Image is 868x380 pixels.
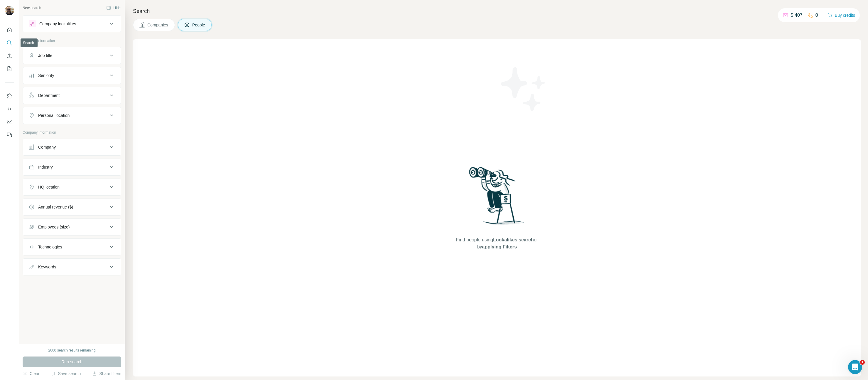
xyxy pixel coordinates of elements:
[5,104,14,114] button: Use Surfe API
[48,348,96,353] div: 2000 search results remaining
[102,4,125,12] button: Hide
[815,12,818,19] p: 0
[38,264,56,270] div: Keywords
[5,91,14,101] button: Use Surfe on LinkedIn
[38,164,53,170] div: Industry
[450,236,544,250] span: Find people using or by
[23,140,121,154] button: Company
[147,22,169,28] span: Companies
[5,6,14,15] img: Avatar
[860,360,865,365] span: 1
[38,204,73,210] div: Annual revenue ($)
[38,144,56,150] div: Company
[23,220,121,234] button: Employees (size)
[39,21,76,27] div: Company lookalikes
[23,5,41,11] div: New search
[23,38,121,43] p: Personal information
[493,237,534,242] span: Lookalikes search
[848,360,862,374] iframe: Intercom live chat
[38,224,70,230] div: Employees (size)
[5,117,14,127] button: Dashboard
[482,244,517,249] span: applying Filters
[5,25,14,35] button: Quick start
[466,165,527,231] img: Surfe Illustration - Woman searching with binoculars
[23,17,121,31] button: Company lookalikes
[5,130,14,140] button: Feedback
[23,180,121,194] button: HQ location
[23,200,121,214] button: Annual revenue ($)
[23,240,121,254] button: Technologies
[51,371,81,376] button: Save search
[5,38,14,48] button: Search
[23,48,121,63] button: Job title
[38,73,54,78] div: Seniority
[23,130,121,135] p: Company information
[5,51,14,61] button: Enrich CSV
[23,260,121,274] button: Keywords
[23,160,121,174] button: Industry
[828,11,855,19] button: Buy credits
[23,371,39,376] button: Clear
[133,7,861,15] h4: Search
[497,63,550,116] img: Surfe Illustration - Stars
[38,244,62,250] div: Technologies
[38,184,60,190] div: HQ location
[23,108,121,122] button: Personal location
[791,12,803,19] p: 5,407
[192,22,206,28] span: People
[38,93,60,98] div: Department
[38,53,52,58] div: Job title
[5,63,14,74] button: My lists
[38,112,70,118] div: Personal location
[23,68,121,83] button: Seniority
[92,371,121,376] button: Share filters
[23,88,121,102] button: Department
